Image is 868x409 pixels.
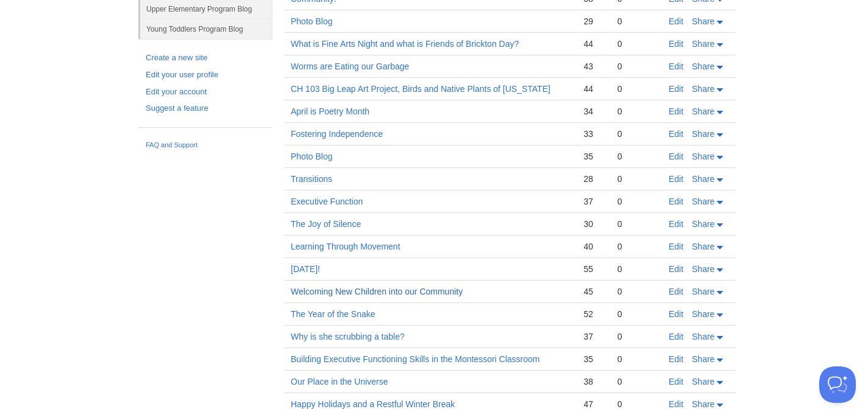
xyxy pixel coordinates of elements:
a: Edit [669,16,683,26]
a: Edit [669,107,683,116]
span: Share [692,61,714,71]
a: The Year of the Snake [291,309,375,319]
a: Our Place in the Universe [291,377,388,386]
a: Learning Through Movement [291,242,400,251]
div: 0 [617,128,656,139]
a: Edit [669,332,683,341]
a: Young Toddlers Program Blog [140,19,272,39]
span: Share [692,39,714,49]
a: Edit [669,219,683,229]
iframe: Help Scout Beacon - Open [819,366,856,403]
a: CH 103 Big Leap Art Project, Birds and Native Plants of [US_STATE] [291,84,550,94]
span: Share [692,129,714,139]
span: Share [692,174,714,184]
div: 0 [617,241,656,252]
div: 40 [583,241,605,252]
div: 52 [583,309,605,320]
a: Photo Blog [291,152,333,161]
div: 0 [617,218,656,229]
span: Share [692,152,714,161]
div: 35 [583,151,605,162]
a: Transitions [291,174,332,184]
a: [DATE]! [291,264,320,274]
div: 44 [583,38,605,49]
div: 0 [617,196,656,207]
a: Edit [669,354,683,364]
div: 44 [583,83,605,94]
a: What is Fine Arts Night and what is Friends of Brickton Day? [291,39,519,49]
div: 0 [617,61,656,72]
a: Worms are Eating our Garbage [291,61,409,71]
div: 43 [583,61,605,72]
a: April is Poetry Month [291,107,369,116]
a: Edit [669,152,683,161]
span: Share [692,242,714,251]
div: 33 [583,128,605,139]
span: Share [692,219,714,229]
div: 0 [617,376,656,387]
span: Share [692,287,714,296]
a: Edit [669,264,683,274]
div: 0 [617,264,656,274]
span: Share [692,264,714,274]
div: 38 [583,376,605,387]
div: 0 [617,16,656,27]
a: The Joy of Silence [291,219,361,229]
a: Building Executive Functioning Skills in the Montessori Classroom [291,354,540,364]
a: Create a new site [146,52,265,65]
div: 0 [617,83,656,94]
div: 29 [583,16,605,27]
div: 28 [583,173,605,184]
div: 55 [583,264,605,274]
span: Share [692,107,714,116]
a: Edit [669,84,683,94]
div: 0 [617,38,656,49]
a: Welcoming New Children into our Community [291,287,463,296]
span: Share [692,377,714,386]
a: Edit [669,309,683,319]
a: Edit [669,197,683,206]
a: Edit [669,61,683,71]
span: Share [692,354,714,364]
div: 45 [583,286,605,297]
a: Edit [669,129,683,139]
div: 35 [583,354,605,365]
div: 0 [617,173,656,184]
a: Fostering Independence [291,129,383,139]
div: 0 [617,106,656,117]
a: Why is she scrubbing a table? [291,332,405,341]
div: 37 [583,196,605,207]
span: Share [692,309,714,319]
a: FAQ and Support [146,140,265,151]
span: Share [692,16,714,26]
a: Edit your account [146,86,265,99]
div: 0 [617,151,656,162]
div: 0 [617,309,656,320]
div: 30 [583,218,605,229]
a: Edit [669,377,683,386]
div: 34 [583,106,605,117]
a: Suggest a feature [146,102,265,115]
div: 37 [583,331,605,342]
a: Edit [669,287,683,296]
span: Share [692,332,714,341]
a: Executive Function [291,197,363,206]
a: Edit [669,39,683,49]
div: 0 [617,354,656,365]
a: Happy Holidays and a Restful Winter Break [291,399,455,409]
a: Edit [669,174,683,184]
div: 0 [617,286,656,297]
a: Photo Blog [291,16,333,26]
a: Edit [669,399,683,409]
div: 0 [617,331,656,342]
a: Edit [669,242,683,251]
a: Edit your user profile [146,69,265,82]
span: Share [692,84,714,94]
span: Share [692,399,714,409]
span: Share [692,197,714,206]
